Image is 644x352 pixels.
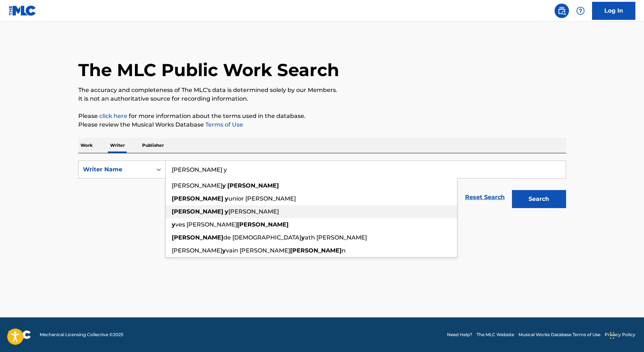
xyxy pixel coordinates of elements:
span: Mechanical Licensing Collective © 2025 [40,331,123,338]
span: ves [PERSON_NAME] [175,221,237,228]
img: logo [9,330,31,339]
p: The accuracy and completeness of The MLC's data is determined solely by our Members. [78,86,566,94]
p: Please review the Musical Works Database [78,120,566,129]
div: Drag [610,325,614,346]
span: [PERSON_NAME] [172,247,222,254]
p: It is not an authoritative source for recording information. [78,94,566,103]
strong: y [225,208,228,215]
div: Help [573,4,588,18]
iframe: Chat Widget [608,317,644,352]
div: Writer Name [83,165,148,174]
span: ath [PERSON_NAME] [305,234,367,241]
span: de [DEMOGRAPHIC_DATA] [223,234,301,241]
span: [PERSON_NAME] [228,208,279,215]
a: Reset Search [461,189,508,205]
strong: [PERSON_NAME] [290,247,342,254]
span: vain [PERSON_NAME] [226,247,290,254]
a: Log In [592,2,635,20]
img: MLC Logo [9,5,36,16]
h1: The MLC Public Work Search [78,59,339,81]
strong: [PERSON_NAME] [172,208,223,215]
span: [PERSON_NAME] [172,182,222,189]
form: Search Form [78,160,566,212]
p: Writer [108,138,127,153]
span: unior [PERSON_NAME] [228,195,296,202]
strong: [PERSON_NAME] [237,221,289,228]
p: Please for more information about the terms used in the database. [78,112,566,120]
strong: y [172,221,175,228]
img: help [576,6,585,15]
strong: y [222,182,226,189]
img: search [557,6,566,15]
strong: [PERSON_NAME] [172,234,223,241]
p: Publisher [140,138,166,153]
a: Need Help? [447,331,472,338]
a: Musical Works Database Terms of Use [518,331,600,338]
strong: [PERSON_NAME] [172,195,223,202]
a: click here [99,113,127,119]
strong: y [301,234,305,241]
a: Public Search [555,4,569,18]
a: Privacy Policy [605,331,635,338]
strong: y [222,247,226,254]
p: Work [78,138,95,153]
span: n [342,247,346,254]
strong: y [225,195,228,202]
button: Search [512,190,566,208]
a: Terms of Use [204,121,243,128]
strong: [PERSON_NAME] [227,182,279,189]
a: The MLC Website [477,331,514,338]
